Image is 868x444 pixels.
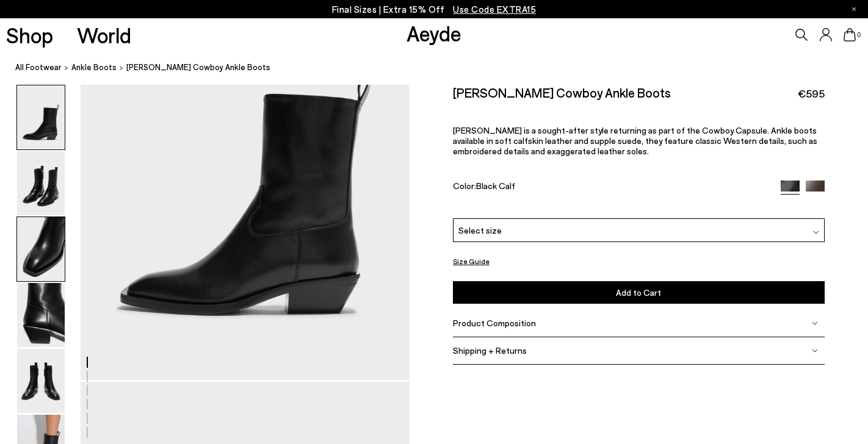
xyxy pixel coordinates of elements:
[458,224,502,237] span: Select size
[407,20,461,46] a: Aeyde
[17,283,65,347] img: Luis Leather Cowboy Ankle Boots - Image 4
[476,180,515,190] span: Black Calf
[856,32,862,38] span: 0
[15,61,62,74] a: All Footwear
[17,85,65,149] img: Luis Leather Cowboy Ankle Boots - Image 1
[453,345,527,356] span: Shipping + Returns
[6,24,53,46] a: Shop
[453,318,536,328] span: Product Composition
[71,61,117,74] a: Ankle Boots
[453,254,490,269] button: Size Guide
[798,86,825,101] span: €595
[126,61,270,74] span: [PERSON_NAME] Cowboy Ankle Boots
[71,62,117,72] span: Ankle Boots
[453,125,825,156] p: [PERSON_NAME] is a sought-after style returning as part of the Cowboy Capsule. Ankle boots availa...
[616,287,661,298] span: Add to Cart
[813,229,819,235] img: svg%3E
[812,348,818,354] img: svg%3E
[453,85,671,100] h2: [PERSON_NAME] Cowboy Ankle Boots
[332,2,537,17] p: Final Sizes | Extra 15% Off
[812,320,818,326] img: svg%3E
[17,217,65,281] img: Luis Leather Cowboy Ankle Boots - Image 3
[453,180,769,194] div: Color:
[453,281,825,304] button: Add to Cart
[844,28,856,41] a: 0
[17,151,65,215] img: Luis Leather Cowboy Ankle Boots - Image 2
[15,51,868,85] nav: breadcrumb
[453,4,536,15] span: Navigate to /collections/ss25-final-sizes
[77,24,131,46] a: World
[17,349,65,413] img: Luis Leather Cowboy Ankle Boots - Image 5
